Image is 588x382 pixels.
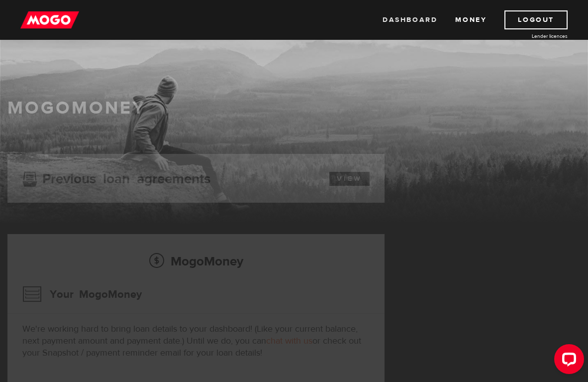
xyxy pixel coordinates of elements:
[329,172,370,186] a: View
[22,251,370,271] h2: MogoMoney
[22,281,142,307] h3: Your MogoMoney
[493,32,568,40] a: Lender licences
[22,323,370,359] p: We're working hard to bring loan details to your dashboard! (Like your current balance, next paym...
[22,171,210,184] h3: Previous loan agreements
[546,340,588,382] iframe: LiveChat chat widget
[20,10,79,29] img: mogo_logo-11ee424be714fa7cbb0f0f49df9e16ec.png
[504,10,568,29] a: Logout
[266,335,312,347] a: chat with us
[7,98,581,119] h1: MogoMoney
[455,10,487,29] a: Money
[383,10,437,29] a: Dashboard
